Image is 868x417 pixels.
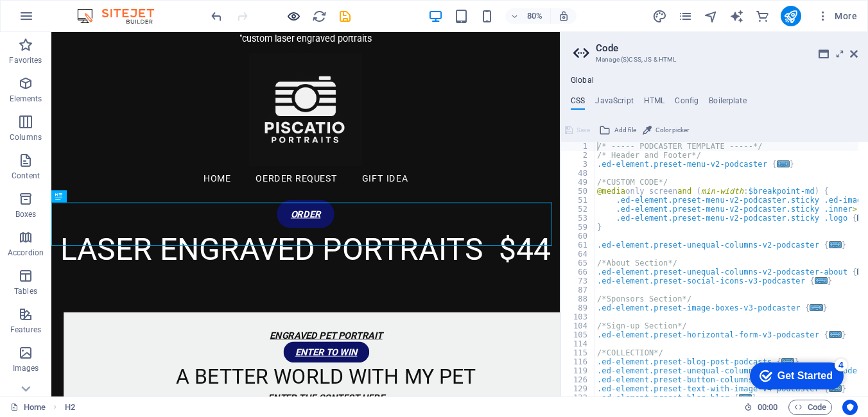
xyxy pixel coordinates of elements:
h4: Boilerplate [709,96,747,110]
div: 126 [561,375,596,384]
div: 103 [561,312,596,321]
span: ... [829,241,842,248]
button: 80% [505,8,551,24]
div: 119 [561,366,596,375]
div: 114 [561,339,596,348]
div: 50 [561,187,596,196]
div: 59 [561,223,596,232]
div: 87 [561,285,596,294]
div: 104 [561,321,596,330]
span: : [767,402,768,412]
h4: Config [675,96,699,110]
div: Get Started 4 items remaining, 20% complete [10,6,104,33]
div: 73 [561,277,596,285]
div: 116 [561,357,596,366]
p: Favorites [9,55,42,65]
div: 48 [561,169,596,178]
i: Pages (Ctrl+Alt+S) [678,9,693,24]
div: 3 [561,160,596,169]
div: 2 [561,151,596,160]
p: Accordion [8,248,44,258]
span: Click to select. Double-click to edit [65,400,75,415]
div: 105 [561,330,596,339]
button: navigator [704,8,719,24]
div: 88 [561,294,596,303]
span: ... [829,331,842,338]
h4: CSS [571,96,585,110]
div: 4 [95,3,108,15]
span: ... [810,304,823,311]
button: Usercentrics [842,400,858,415]
span: More [817,10,857,22]
button: publish [781,6,801,26]
button: Add file [597,123,638,138]
p: Boxes [15,209,37,219]
button: save [337,8,352,24]
button: Code [788,400,832,415]
div: 49 [561,178,596,187]
div: 53 [561,214,596,223]
div: 52 [561,205,596,214]
span: Code [794,400,826,415]
button: reload [311,8,327,24]
div: Get Started [38,14,93,26]
nav: breadcrumb [65,400,75,415]
div: 115 [561,348,596,357]
p: Images [13,363,39,373]
i: Navigator [704,9,718,24]
p: Features [10,325,41,335]
span: 00 00 [758,400,777,415]
span: Color picker [655,123,689,138]
i: AI Writer [729,9,744,24]
h4: HTML [644,96,665,110]
div: 1 [561,142,596,151]
div: 89 [561,303,596,312]
button: More [812,6,862,26]
div: 129 [561,384,596,393]
button: design [652,8,668,24]
i: Design (Ctrl+Alt+Y) [652,9,667,24]
p: Tables [14,286,37,296]
button: text_generator [729,8,745,24]
div: 51 [561,196,596,205]
button: Color picker [641,123,691,138]
div: 61 [561,241,596,250]
div: 65 [561,259,596,268]
p: Content [12,171,40,181]
h4: Global [571,76,594,86]
h2: Code [596,42,858,54]
span: ... [777,160,790,167]
p: Columns [10,132,42,142]
a: Click to cancel selection. Double-click to open Pages [10,400,46,415]
div: 60 [561,232,596,241]
img: Editor Logo [74,8,170,24]
div: 66 [561,268,596,277]
h6: 80% [525,8,545,24]
span: ... [815,277,828,284]
div: 64 [561,250,596,259]
button: undo [209,8,224,24]
button: pages [678,8,693,24]
p: Elements [10,94,42,104]
i: On resize automatically adjust zoom level to fit chosen device. [558,10,569,22]
h4: JavaScript [595,96,633,110]
h3: Manage (S)CSS, JS & HTML [596,54,832,65]
div: 132 [561,393,596,402]
span: Add file [614,123,636,138]
button: commerce [755,8,770,24]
